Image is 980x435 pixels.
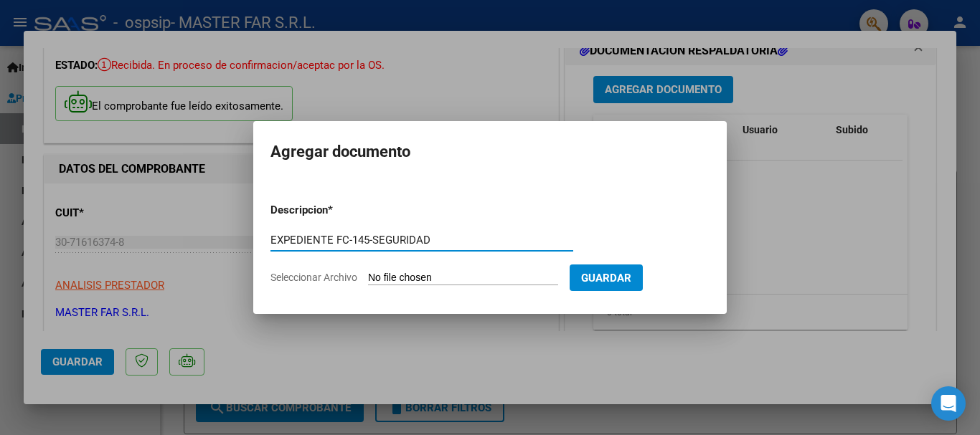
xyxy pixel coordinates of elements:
[931,386,966,421] div: Open Intercom Messenger
[270,272,357,283] span: Seleccionar Archivo
[570,264,643,291] button: Guardar
[270,202,402,219] p: Descripcion
[581,272,631,285] span: Guardar
[270,138,710,166] h2: Agregar documento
